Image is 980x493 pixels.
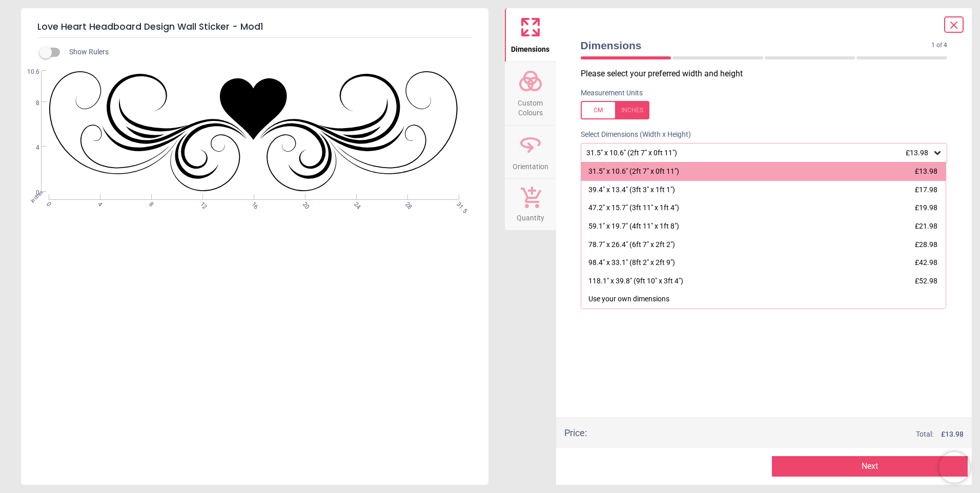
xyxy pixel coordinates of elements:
div: Use your own dimensions [588,294,669,304]
button: Custom Colours [505,62,556,125]
button: Orientation [505,126,556,179]
span: 31.5 [454,200,461,207]
span: £28.98 [915,240,937,249]
span: 13.98 [945,430,964,438]
span: Custom Colours [506,93,555,118]
iframe: Brevo live chat [939,452,970,483]
div: 118.1" x 39.8" (9ft 10" x 3ft 4") [588,276,683,286]
p: Please select your preferred width and height [581,68,956,79]
span: £13.98 [915,167,937,175]
span: 16 [249,200,256,207]
span: 4 [20,143,39,152]
span: £ [941,429,964,440]
button: Dimensions [505,8,556,61]
div: 31.5" x 10.6" (2ft 7" x 0ft 11") [588,167,679,177]
span: 10.6 [20,68,39,76]
div: 98.4" x 33.1" (8ft 2" x 2ft 9") [588,258,675,268]
div: Total: [602,429,964,440]
div: Price : [564,426,587,439]
button: Next [772,456,968,477]
span: 24 [352,200,358,207]
span: Orientation [513,157,548,172]
span: 0 [20,189,39,197]
span: £13.98 [906,149,928,157]
span: Dimensions [511,39,549,55]
span: £21.98 [915,222,937,230]
button: Quantity [505,179,556,230]
span: £42.98 [915,258,937,266]
span: Quantity [517,208,544,223]
span: 12 [198,200,205,207]
h5: Love Heart Headboard Design Wall Sticker - Mod1 [37,16,472,38]
span: 20 [300,200,307,207]
span: 8 [147,200,153,207]
span: 28 [403,200,410,207]
span: Dimensions [581,38,932,53]
span: 4 [95,200,102,207]
label: Measurement Units [581,88,643,98]
div: Show Rulers [46,46,488,58]
span: 0 [45,200,51,207]
div: 47.2" x 15.7" (3ft 11" x 1ft 4") [588,203,679,213]
span: 1 of 4 [931,41,947,50]
div: 78.7" x 26.4" (6ft 7" x 2ft 2") [588,240,675,250]
span: £17.98 [915,186,937,194]
span: £19.98 [915,203,937,212]
span: 8 [20,99,39,108]
div: 59.1" x 19.7" (4ft 11" x 1ft 8") [588,221,679,232]
div: 39.4" x 13.4" (3ft 3" x 1ft 1") [588,185,675,195]
div: 31.5" x 10.6" (2ft 7" x 0ft 11") [585,149,933,157]
span: £52.98 [915,277,937,285]
label: Select Dimensions (Width x Height) [573,130,691,140]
